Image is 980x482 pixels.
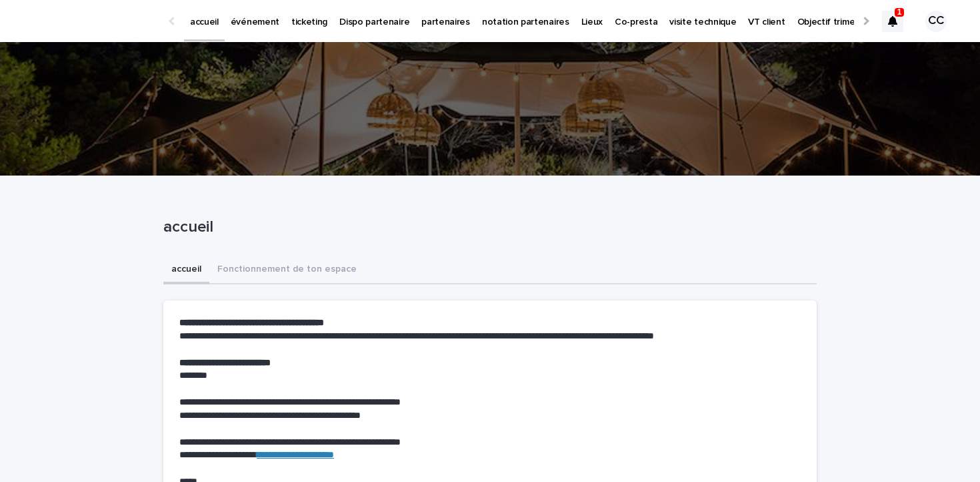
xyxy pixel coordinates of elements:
[925,11,947,32] div: CC
[27,8,156,35] img: Ls34BcGeRexTGTNfXpUC
[209,256,365,284] button: Fonctionnement de ton espace
[163,256,209,284] button: accueil
[882,11,903,32] div: 1
[163,218,811,237] p: accueil
[897,7,902,17] p: 1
